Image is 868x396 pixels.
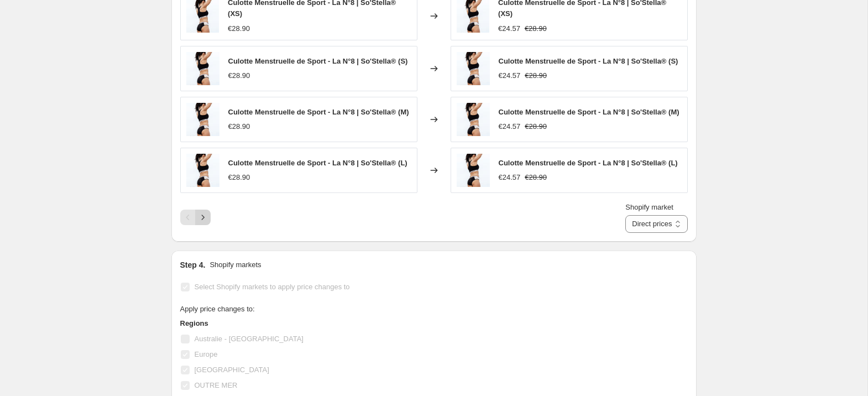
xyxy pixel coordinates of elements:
[499,173,521,181] span: €24.57
[228,159,407,167] span: Culotte Menstruelle de Sport - La N°8 | So'Stella® (L)
[186,52,219,85] img: culotte-sport-regles-femme-respirante_80x.webp
[228,57,408,65] span: Culotte Menstruelle de Sport - La N°8 | So'Stella® (S)
[195,210,211,225] button: Next
[195,335,304,343] span: Australie - [GEOGRAPHIC_DATA]
[195,283,350,291] span: Select Shopify markets to apply price changes to
[457,52,490,85] img: culotte-sport-regles-femme-respirante_80x.webp
[210,259,261,270] p: Shopify markets
[525,71,547,80] span: €28.90
[180,210,211,225] nav: Pagination
[499,57,678,65] span: Culotte Menstruelle de Sport - La N°8 | So'Stella® (S)
[195,381,238,389] span: OUTRE MER
[228,122,250,131] span: €28.90
[525,24,547,33] span: €28.90
[195,366,269,374] span: [GEOGRAPHIC_DATA]
[499,159,678,167] span: Culotte Menstruelle de Sport - La N°8 | So'Stella® (L)
[186,103,219,136] img: culotte-sport-regles-femme-respirante_80x.webp
[228,173,250,181] span: €28.90
[525,122,547,131] span: €28.90
[498,24,520,33] span: €24.57
[499,108,679,116] span: Culotte Menstruelle de Sport - La N°8 | So'Stella® (M)
[499,71,521,80] span: €24.57
[499,122,521,131] span: €24.57
[457,154,490,187] img: culotte-sport-regles-femme-respirante_80x.webp
[180,318,390,329] h3: Regions
[195,350,218,358] span: Europe
[228,108,409,116] span: Culotte Menstruelle de Sport - La N°8 | So'Stella® (M)
[625,203,673,211] span: Shopify market
[228,24,250,33] span: €28.90
[180,305,255,313] span: Apply price changes to:
[186,154,219,187] img: culotte-sport-regles-femme-respirante_80x.webp
[525,173,547,181] span: €28.90
[180,259,206,270] h2: Step 4.
[228,71,250,80] span: €28.90
[457,103,490,136] img: culotte-sport-regles-femme-respirante_80x.webp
